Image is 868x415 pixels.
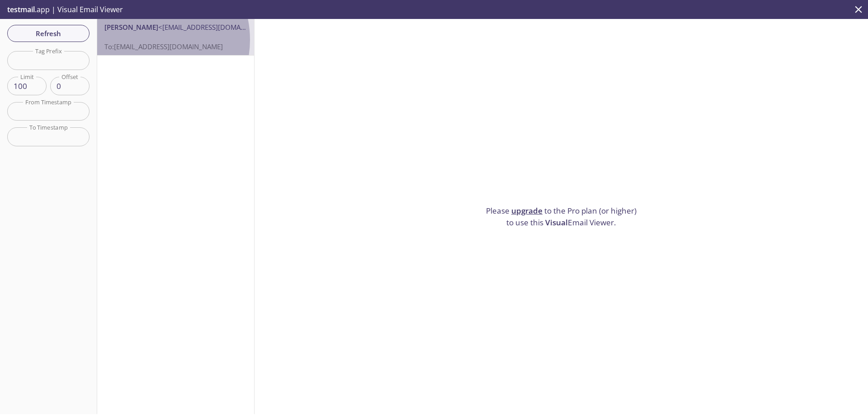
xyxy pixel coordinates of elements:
span: testmail [7,5,35,14]
button: Refresh [7,25,90,42]
a: upgrade [511,205,542,216]
span: Refresh [14,28,82,39]
nav: emails [97,19,254,56]
p: Please to the Pro plan (or higher) to use this Email Viewer. [482,205,641,228]
span: <[EMAIL_ADDRESS][DOMAIN_NAME]> [158,23,275,32]
span: [PERSON_NAME] [104,23,158,32]
span: Visual [545,217,568,228]
div: [PERSON_NAME]<[EMAIL_ADDRESS][DOMAIN_NAME]>To:[EMAIL_ADDRESS][DOMAIN_NAME] [97,19,254,55]
span: To: [EMAIL_ADDRESS][DOMAIN_NAME] [104,42,223,51]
